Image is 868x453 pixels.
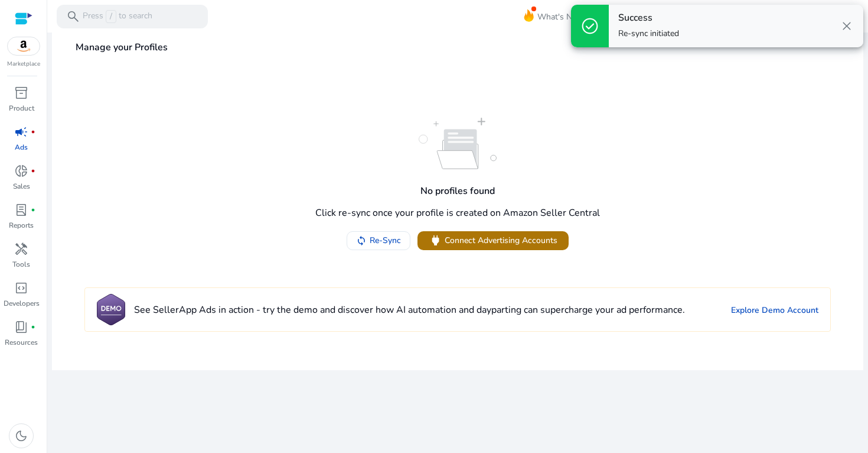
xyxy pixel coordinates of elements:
[9,103,34,114] p: Product
[106,10,116,23] span: /
[8,37,40,55] img: amazon.svg
[13,181,30,192] p: Sales
[14,429,28,443] span: dark_mode
[14,281,28,295] span: code_blocks
[537,7,583,27] span: What's New
[618,28,679,40] p: Re-sync initiated
[31,208,35,212] span: fiber_manual_record
[417,231,569,250] button: powerConnect Advertising Accounts
[14,164,28,178] span: donut_small
[14,86,28,100] span: inventory_2
[31,130,35,134] span: fiber_manual_record
[9,220,34,231] p: Reports
[370,234,401,247] span: Re-Sync
[31,325,35,329] span: fiber_manual_record
[83,10,152,23] p: Press to search
[14,320,28,334] span: book_4
[66,9,80,24] span: search
[14,203,28,217] span: lab_profile
[15,142,28,153] p: Ads
[840,19,854,33] span: close
[52,37,863,58] h4: Manage your Profiles
[445,234,557,247] span: Connect Advertising Accounts
[4,298,40,309] p: Developers
[5,337,38,348] p: Resources
[14,125,28,139] span: campaign
[12,259,30,270] p: Tools
[356,235,367,246] mat-icon: sync
[134,305,685,316] h4: See SellerApp Ads in action - try the demo and discover how AI automation and dayparting can supe...
[315,208,600,219] h4: Click re-sync once your profile is created on Amazon Seller Central
[429,234,442,247] span: power
[618,12,679,24] h4: Success
[420,186,495,197] h4: No profiles found
[731,304,818,316] a: Explore Demo Account
[31,169,35,173] span: fiber_manual_record
[14,242,28,256] span: handyman
[580,17,599,35] span: check_circle
[7,60,40,69] p: Marketplace
[347,231,410,250] button: Re-Sync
